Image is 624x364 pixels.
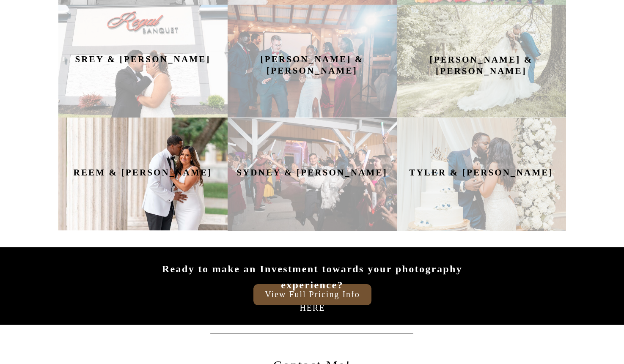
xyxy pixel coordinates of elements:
[397,54,566,68] a: [PERSON_NAME] & [PERSON_NAME]
[58,167,228,181] a: Reem & [PERSON_NAME]
[397,167,566,182] a: Tyler & [PERSON_NAME]
[228,54,397,68] a: [PERSON_NAME] & [PERSON_NAME]
[236,167,388,178] b: Sydney & [PERSON_NAME]
[409,167,553,178] b: Tyler & [PERSON_NAME]
[228,167,397,182] a: Sydney & [PERSON_NAME]
[261,54,364,76] b: [PERSON_NAME] & [PERSON_NAME]
[74,167,212,178] b: Reem & [PERSON_NAME]
[255,287,370,297] a: View Full Pricing Info HERE
[430,55,533,76] b: [PERSON_NAME] & [PERSON_NAME]
[75,54,210,64] b: Srey & [PERSON_NAME]
[162,263,462,290] b: Ready to make an Investment towards your photography experience?
[58,54,228,68] a: Srey & [PERSON_NAME]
